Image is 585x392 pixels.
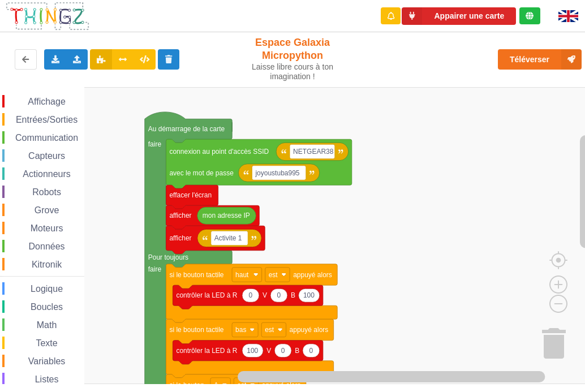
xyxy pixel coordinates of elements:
[169,270,223,278] text: si le bouton tactile
[27,151,67,161] span: Capteurs
[29,284,64,294] span: Logique
[176,347,237,355] text: contrôler la LED à R
[169,191,212,199] text: effacer l'écran
[245,62,341,81] div: Laisse libre cours à ton imagination !
[148,140,162,148] text: faire
[31,187,63,197] span: Robots
[29,223,65,233] span: Moteurs
[558,10,578,22] img: gb.png
[176,291,237,299] text: contrôler la LED à R
[291,291,295,299] text: B
[148,265,162,273] text: faire
[34,338,59,348] span: Texte
[235,270,249,278] text: haut
[33,205,61,215] span: Grove
[498,49,582,70] button: Téléverser
[247,347,258,355] text: 100
[290,326,329,334] text: appuyé alors
[169,212,191,219] text: afficher
[30,260,63,269] span: Kitronik
[203,212,250,219] text: mon adresse IP
[263,291,267,299] text: V
[148,253,188,261] text: Pour toujours
[519,7,540,24] div: Tu es connecté au serveur de création de Thingz
[293,148,334,156] text: NETGEAR38
[169,326,223,334] text: si le bouton tactile
[402,7,516,25] button: Appairer une carte
[235,326,246,334] text: bas
[169,234,191,242] text: afficher
[148,125,225,133] text: Au démarrage de la carte
[27,356,67,366] span: Variables
[33,374,61,384] span: Listes
[245,36,341,81] div: Espace Galaxia Micropython
[169,148,269,156] text: connexion au point d'accès SSID
[255,169,299,176] text: joyoustuba995
[249,291,253,299] text: 0
[14,115,79,124] span: Entrées/Sorties
[295,347,299,355] text: B
[303,291,315,299] text: 100
[277,291,281,299] text: 0
[309,347,313,355] text: 0
[26,97,67,106] span: Affichage
[14,133,80,143] span: Communication
[265,326,274,334] text: est
[5,1,90,31] img: thingz_logo.png
[269,270,278,278] text: est
[29,302,64,312] span: Boucles
[35,320,59,330] span: Math
[214,234,242,242] text: Activite 1
[27,242,67,251] span: Données
[293,270,332,278] text: appuyé alors
[266,347,271,355] text: V
[169,169,234,176] text: avec le mot de passe
[21,169,72,179] span: Actionneurs
[281,347,285,355] text: 0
